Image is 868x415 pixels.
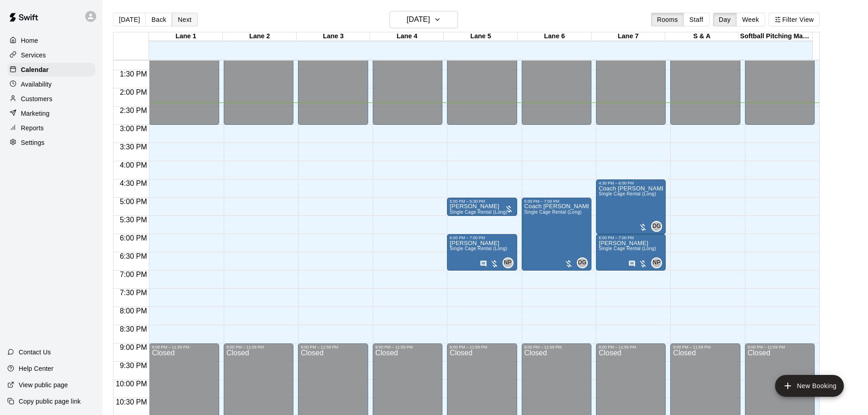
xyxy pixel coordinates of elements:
[7,136,95,149] a: Settings
[748,345,812,349] div: 9:00 PM – 11:59 PM
[599,246,656,251] span: Single Cage Rental (Long)
[118,343,149,351] span: 9:00 PM
[152,345,216,349] div: 9:00 PM – 11:59 PM
[172,13,197,26] button: Next
[118,88,149,96] span: 2:00 PM
[450,199,514,204] div: 5:00 PM – 5:30 PM
[118,107,149,114] span: 2:30 PM
[450,210,507,215] span: Single Cage Rental (Long)
[577,257,588,268] div: Daniel Gonzalez
[113,13,146,26] button: [DATE]
[655,221,662,232] span: Daniel Gonzalez
[651,221,662,232] div: Daniel Gonzalez
[655,257,662,268] span: Nelson Peredia
[504,258,512,267] span: NP
[370,32,444,41] div: Lane 4
[480,260,487,267] svg: Has notes
[450,246,507,251] span: Single Cage Rental (Long)
[7,63,95,77] a: Calendar
[113,380,149,388] span: 10:00 PM
[19,348,51,357] p: Contact Us
[7,77,95,91] a: Availability
[21,109,50,118] p: Marketing
[118,252,149,260] span: 6:30 PM
[118,70,149,78] span: 1:30 PM
[524,210,582,215] span: Single Cage Rental (Long)
[524,345,589,349] div: 9:00 PM – 11:59 PM
[301,345,365,349] div: 9:00 PM – 11:59 PM
[118,179,149,187] span: 4:30 PM
[596,179,666,234] div: 4:30 PM – 6:00 PM: Coach Mary
[769,13,820,26] button: Filter View
[7,34,95,47] a: Home
[628,260,636,267] svg: Has notes
[665,32,739,41] div: S & A
[118,125,149,133] span: 3:00 PM
[149,32,223,41] div: Lane 1
[21,123,44,133] p: Reports
[503,257,514,268] div: Nelson Peredia
[118,216,149,224] span: 5:30 PM
[390,11,458,28] button: [DATE]
[118,362,149,369] span: 9:30 PM
[522,198,591,271] div: 5:00 PM – 7:00 PM: Coach Steve
[375,345,440,349] div: 9:00 PM – 11:59 PM
[580,257,588,268] span: Daniel Gonzalez
[223,32,297,41] div: Lane 2
[19,380,68,389] p: View public page
[145,13,172,26] button: Back
[596,234,666,271] div: 6:00 PM – 7:00 PM: Single Cage Rental (Long)
[21,138,45,147] p: Settings
[118,271,149,278] span: 7:00 PM
[21,51,46,60] p: Services
[118,325,149,333] span: 8:30 PM
[775,375,844,397] button: add
[7,107,95,120] a: Marketing
[21,80,52,89] p: Availability
[683,13,709,26] button: Staff
[736,13,765,26] button: Week
[19,364,53,373] p: Help Center
[447,198,517,216] div: 5:00 PM – 5:30 PM: Corey Treyes
[506,257,514,268] span: Nelson Peredia
[599,181,663,185] div: 4:30 PM – 6:00 PM
[599,236,663,240] div: 6:00 PM – 7:00 PM
[739,32,812,41] div: Softball Pitching Machine
[450,345,514,349] div: 9:00 PM – 11:59 PM
[652,222,661,231] span: DG
[447,234,517,271] div: 6:00 PM – 7:00 PM: Single Cage Rental (Long)
[7,92,95,106] a: Customers
[19,397,81,406] p: Copy public page link
[651,257,662,268] div: Nelson Peredia
[226,345,291,349] div: 9:00 PM – 11:59 PM
[450,236,514,240] div: 6:00 PM – 7:00 PM
[518,32,591,41] div: Lane 6
[407,13,430,26] h6: [DATE]
[7,121,95,135] a: Reports
[118,198,149,205] span: 5:00 PM
[653,258,661,267] span: NP
[21,94,52,103] p: Customers
[297,32,370,41] div: Lane 3
[599,345,663,349] div: 9:00 PM – 11:59 PM
[651,13,684,26] button: Rooms
[118,289,149,297] span: 7:30 PM
[713,13,737,26] button: Day
[591,32,665,41] div: Lane 7
[118,161,149,169] span: 4:00 PM
[599,191,656,196] span: Single Cage Rental (Long)
[444,32,518,41] div: Lane 5
[7,48,95,62] a: Services
[21,36,38,45] p: Home
[524,199,589,204] div: 5:00 PM – 7:00 PM
[113,398,149,406] span: 10:30 PM
[578,258,587,267] span: DG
